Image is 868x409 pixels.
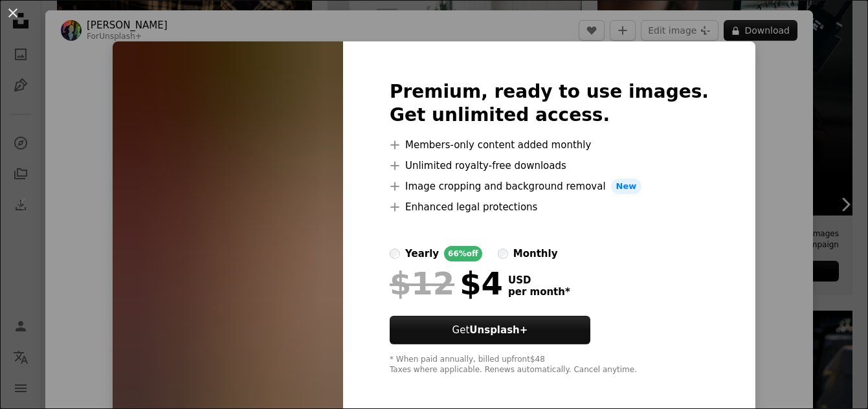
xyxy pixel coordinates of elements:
li: Enhanced legal protections [390,199,709,215]
span: per month * [508,286,570,298]
button: GetUnsplash+ [390,316,590,344]
span: USD [508,274,570,286]
span: New [611,179,642,194]
input: monthly [498,249,508,259]
li: Unlimited royalty-free downloads [390,158,709,173]
strong: Unsplash+ [469,324,528,336]
div: yearly [405,246,439,261]
div: monthly [513,246,558,261]
input: yearly66%off [390,249,400,259]
div: * When paid annually, billed upfront $48 Taxes where applicable. Renews automatically. Cancel any... [390,355,709,375]
div: 66% off [444,246,482,261]
div: $4 [390,267,503,300]
span: $12 [390,267,454,300]
li: Members-only content added monthly [390,137,709,153]
h2: Premium, ready to use images. Get unlimited access. [390,80,709,127]
li: Image cropping and background removal [390,179,709,194]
